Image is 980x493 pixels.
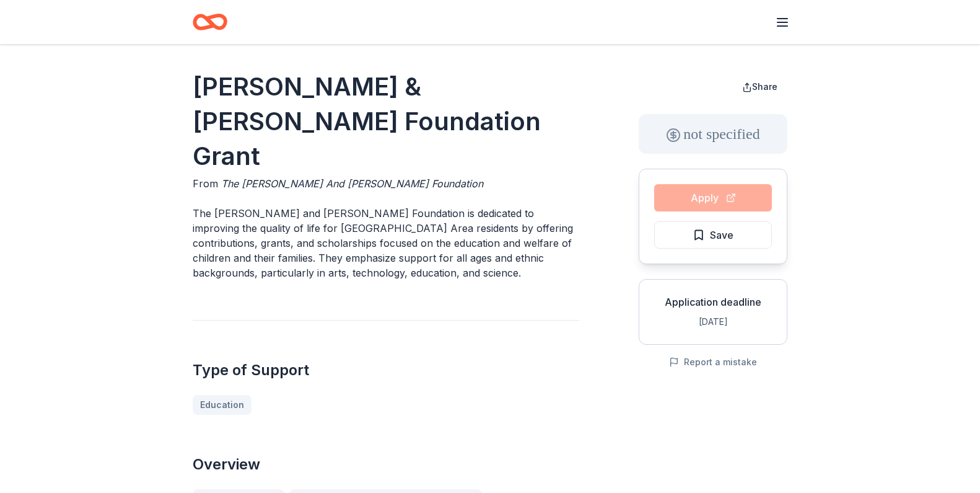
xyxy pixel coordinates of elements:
[193,69,579,174] h1: [PERSON_NAME] & [PERSON_NAME] Foundation Grant
[752,81,777,92] span: Share
[193,7,227,37] a: Home
[639,114,787,154] div: not specified
[193,455,579,474] h2: Overview
[710,227,733,243] span: Save
[193,176,579,191] div: From
[654,221,772,249] button: Save
[699,316,728,327] span: [DATE]
[221,177,483,190] span: The [PERSON_NAME] And [PERSON_NAME] Foundation
[193,206,579,280] p: The [PERSON_NAME] and [PERSON_NAME] Foundation is dedicated to improving the quality of life for ...
[193,360,579,380] h2: Type of Support
[649,295,777,309] div: Application deadline
[732,74,787,99] button: Share
[669,355,757,370] button: Report a mistake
